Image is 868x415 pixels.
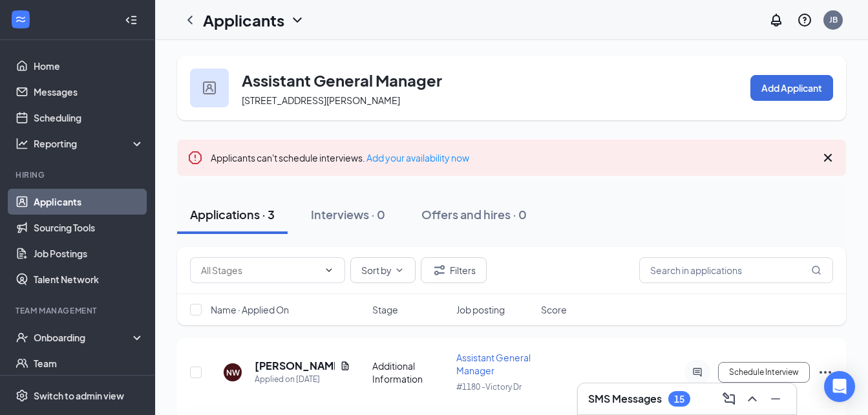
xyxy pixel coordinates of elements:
[34,79,144,105] a: Messages
[203,9,284,31] h1: Applicants
[290,12,305,28] svg: ChevronDown
[421,257,487,283] button: Filter Filters
[190,206,275,222] div: Applications · 3
[820,150,836,165] svg: Cross
[182,12,198,28] svg: ChevronLeft
[34,350,144,376] a: Team
[456,382,522,392] span: #1180 -Victory Dr
[674,394,684,405] div: 15
[34,105,144,131] a: Scheduling
[16,331,28,344] svg: UserCheck
[750,75,833,101] button: Add Applicant
[456,352,531,376] span: Assistant General Manager
[768,12,784,28] svg: Notifications
[34,389,124,402] div: Switch to admin view
[394,265,405,275] svg: ChevronDown
[797,12,812,28] svg: QuestionInfo
[829,14,838,25] div: JB
[255,373,350,386] div: Applied on [DATE]
[34,240,144,266] a: Job Postings
[16,137,28,150] svg: Analysis
[125,14,138,27] svg: Collapse
[242,69,442,91] h3: Assistant General Manager
[203,81,216,94] img: user icon
[541,303,567,316] span: Score
[201,263,319,277] input: All Stages
[340,361,350,371] svg: Document
[690,367,705,378] svg: ActiveChat
[361,266,392,275] span: Sort by
[824,371,855,402] div: Open Intercom Messenger
[421,206,527,222] div: Offers and hires · 0
[14,13,27,26] svg: WorkstreamLogo
[34,331,133,344] div: Onboarding
[16,389,28,402] svg: Settings
[721,391,737,407] svg: ComposeMessage
[34,189,144,215] a: Applicants
[242,94,400,106] span: [STREET_ADDRESS][PERSON_NAME]
[745,391,760,407] svg: ChevronUp
[324,265,334,275] svg: ChevronDown
[34,215,144,240] a: Sourcing Tools
[34,53,144,79] a: Home
[350,257,416,283] button: Sort byChevronDown
[34,137,145,150] div: Reporting
[211,152,469,164] span: Applicants can't schedule interviews.
[311,206,385,222] div: Interviews · 0
[818,365,833,380] svg: Ellipses
[366,152,469,164] a: Add your availability now
[16,305,142,316] div: Team Management
[372,359,449,385] div: Additional Information
[432,262,447,278] svg: Filter
[718,362,810,383] button: Schedule Interview
[639,257,833,283] input: Search in applications
[16,169,142,180] div: Hiring
[255,359,335,373] h5: [PERSON_NAME]
[211,303,289,316] span: Name · Applied On
[588,392,662,406] h3: SMS Messages
[768,391,783,407] svg: Minimize
[34,266,144,292] a: Talent Network
[719,388,739,409] button: ComposeMessage
[765,388,786,409] button: Minimize
[372,303,398,316] span: Stage
[456,303,505,316] span: Job posting
[811,265,821,275] svg: MagnifyingGlass
[742,388,763,409] button: ChevronUp
[187,150,203,165] svg: Error
[226,367,240,378] div: NW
